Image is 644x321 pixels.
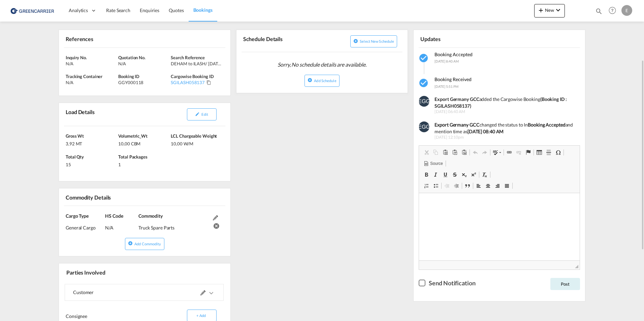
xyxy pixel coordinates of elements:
span: Add Commodity [134,242,161,246]
b: Booking Accepted [528,122,565,128]
span: Enquiries [140,7,159,13]
div: 15 [66,160,117,168]
md-checkbox: Checkbox No Ink [419,278,475,287]
span: Sorry, No schedule details are available. [275,58,369,71]
div: 3,92 MT [66,139,117,147]
md-icon: icon-magnify [595,7,603,15]
button: icon-plus 400-fgNewicon-chevron-down [534,4,565,17]
a: Decrease Indent [442,181,452,190]
a: Underline (Ctrl+U) [441,170,450,179]
span: Commodity [138,213,163,219]
md-icon: icon-plus-circle [128,241,133,246]
a: Insert Special Character [553,148,563,157]
img: EUeHj4AAAAAElFTkSuQmCC [419,121,429,132]
div: icon-magnify [595,7,603,17]
span: Add Schedule [314,78,336,83]
div: changed the status to In and mention time as [434,121,575,135]
span: Gross Wt [66,133,84,139]
button: icon-plus-circleAdd Commodity [125,238,164,250]
a: Justify [502,181,512,190]
a: Link (Ctrl+K) [505,148,514,157]
a: Align Right [493,181,502,190]
span: New [537,7,562,13]
span: Drag to resize [575,265,578,268]
md-icon: icons/ic_keyboard_arrow_right_black_24px.svg [207,289,215,297]
div: DEHAM to ILASH/ 01 October, 2025 [171,61,222,67]
a: Block Quote [463,181,472,190]
span: Analytics [69,7,88,14]
a: Undo (Ctrl+Z) [471,148,480,157]
span: Select new schedule [360,39,394,43]
span: Source [429,161,443,167]
span: Booking Received [434,76,472,82]
div: 10,00 W/M [171,139,222,147]
button: icon-plus-circleSelect new schedule [350,35,397,47]
div: Load Details [64,106,97,123]
a: Anchor [523,148,533,157]
div: GGY000118 [118,79,169,85]
span: Bookings [193,7,213,13]
a: Redo (Ctrl+Y) [480,148,489,157]
div: E [621,5,632,16]
span: Total Qty [66,154,84,159]
div: Commodity Details [64,191,143,203]
a: Table [535,148,544,157]
span: Search Reference [171,55,204,60]
span: [DATE] 12:10pm [434,135,575,140]
div: 10,00 CBM [118,139,169,147]
button: Post [550,278,580,290]
img: 1378a7308afe11ef83610d9e779c6b34.png [10,3,56,18]
md-icon: icon-checkbox-marked-circle [419,78,429,88]
span: [DATE] 8:40 AM [434,59,459,63]
button: icon-plus-circleAdd Schedule [304,75,339,87]
a: Remove Format [480,170,489,179]
a: Align Left [474,181,483,190]
md-icon: icon-checkbox-marked-circle [419,53,429,64]
span: Rate Search [106,7,130,13]
span: Edit [201,112,208,116]
a: Superscript [469,170,478,179]
span: Cargo Type [66,213,89,219]
div: N/A [66,79,117,85]
a: Increase Indent [452,181,461,190]
div: Send Notification [429,279,475,287]
div: SGILASH058137 [171,79,205,85]
span: Inquiry No. [66,55,87,60]
div: Help [607,5,621,17]
div: Parties Involved [65,266,143,278]
a: Spell Check As You Type [491,148,503,157]
span: Quotes [169,7,184,13]
a: Insert/Remove Bulleted List [431,181,441,190]
div: 1 [118,160,169,168]
div: N/A [105,219,137,231]
a: Centre [483,181,493,190]
span: HS Code [105,213,123,219]
a: Italic (Ctrl+I) [431,170,441,179]
span: LCL Chargeable Weight [171,133,217,139]
span: Cargowise Booking ID [171,74,214,79]
b: [DATE] 08:40 AM [468,129,504,134]
span: Total Packages [118,154,148,159]
a: Strike Through [450,170,459,179]
a: Unlink [514,148,523,157]
div: Truck Spare Parts [138,219,210,231]
a: Insert Horizontal Line [544,148,553,157]
a: Cut (Ctrl+X) [422,148,431,157]
div: Schedule Details [241,33,321,49]
div: N/A [66,61,117,67]
div: General Cargo [66,219,105,231]
a: Paste as plain text (Ctrl+Shift+V) [450,148,459,157]
div: References [64,33,143,44]
img: EUeHj4AAAAAElFTkSuQmCC [419,96,429,107]
strong: (Booking ID : SGILASH058137) [434,96,567,109]
md-icon: Edit [213,215,218,220]
div: added the Cargowise Booking [434,96,575,109]
md-icon: icon-cancel [213,222,218,227]
span: Customer [73,289,94,295]
md-icon: icon-pencil [195,112,200,116]
a: Paste from Word [459,148,469,157]
md-icon: icon-plus-circle [353,39,358,43]
md-icon: icon-chevron-down [554,6,562,14]
span: Volumetric_Wt [118,133,148,139]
